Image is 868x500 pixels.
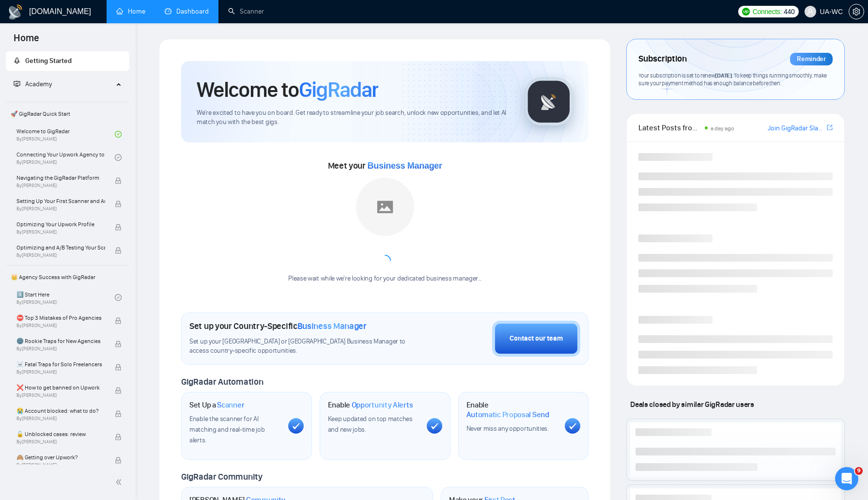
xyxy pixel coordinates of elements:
span: ☠️ Fatal Traps for Solo Freelancers [16,359,105,369]
span: By [PERSON_NAME] [16,323,105,328]
h1: Set Up a [189,400,244,410]
span: By [PERSON_NAME] [16,252,105,258]
span: Deals closed by similar GigRadar users [626,396,758,413]
span: Set up your [GEOGRAPHIC_DATA] or [GEOGRAPHIC_DATA] Business Manager to access country-specific op... [189,337,424,356]
span: By [PERSON_NAME] [16,416,105,422]
span: 440 [784,6,794,17]
a: dashboardDashboard [165,7,209,16]
a: homeHome [116,7,145,16]
span: By [PERSON_NAME] [16,392,105,398]
span: Latest Posts from the GigRadar Community [638,122,702,134]
span: lock [115,434,122,440]
img: gigradar-logo.png [525,78,573,126]
span: ❌ How to get banned on Upwork [16,383,105,392]
img: logo [8,4,23,20]
img: upwork-logo.png [742,8,750,16]
a: setting [849,8,864,16]
span: Enable the scanner for AI matching and real-time job alerts. [189,415,264,444]
span: By [PERSON_NAME] [16,439,105,445]
span: By [PERSON_NAME] [16,229,105,235]
span: check-circle [115,294,122,301]
span: Setting Up Your First Scanner and Auto-Bidder [16,196,105,206]
span: lock [115,177,122,184]
div: Please wait while we're looking for your dedicated business manager... [282,274,487,283]
span: Never miss any opportunities. [466,424,549,433]
div: Reminder [790,53,833,65]
span: Automatic Proposal Send [466,410,549,420]
li: Getting Started [6,51,129,71]
span: Business Manager [368,161,442,171]
span: check-circle [115,154,122,161]
span: lock [115,410,122,417]
h1: Enable [328,400,413,410]
span: lock [115,247,122,254]
span: lock [115,201,122,207]
span: Optimizing Your Upwork Profile [16,219,105,229]
span: Opportunity Alerts [352,400,413,410]
span: Meet your [328,160,442,171]
iframe: Intercom live chat [835,467,858,490]
a: Welcome to GigRadarBy[PERSON_NAME] [16,124,115,145]
span: GigRadar Community [181,471,263,482]
a: 1️⃣ Start HereBy[PERSON_NAME] [16,287,115,308]
a: Connecting Your Upwork Agency to GigRadarBy[PERSON_NAME] [16,147,115,168]
span: lock [115,341,122,347]
span: Your subscription is set to renew . To keep things running smoothly, make sure your payment metho... [638,72,827,87]
span: 🚀 GigRadar Quick Start [7,104,128,124]
span: ⛔ Top 3 Mistakes of Pro Agencies [16,313,105,323]
span: Academy [25,80,52,88]
span: 🔓 Unblocked cases: review [16,429,105,439]
span: lock [115,387,122,394]
span: GigRadar Automation [181,376,263,387]
span: lock [115,317,122,324]
span: lock [115,457,122,464]
span: Home [6,31,47,51]
span: We're excited to have you on board. Get ready to streamline your job search, unlock new opportuni... [197,109,509,127]
h1: Welcome to [197,77,378,103]
span: Keep updated on top matches and new jobs. [328,415,413,434]
span: Scanner [217,400,244,410]
span: fund-projection-screen [14,80,20,87]
span: By [PERSON_NAME] [16,369,105,375]
span: lock [115,224,122,231]
span: Getting Started [25,57,72,65]
span: By [PERSON_NAME] [16,183,105,188]
span: Connects: [753,6,782,17]
span: lock [115,364,122,371]
h1: Enable [466,400,558,419]
span: check-circle [115,131,122,138]
span: 👑 Agency Success with GigRadar [7,267,128,287]
span: export [827,124,833,131]
span: loading [378,254,391,267]
span: Navigating the GigRadar Platform [16,173,105,183]
span: rocket [14,57,20,64]
span: 😭 Account blocked: what to do? [16,406,105,416]
h1: Set up your Country-Specific [189,321,367,331]
span: Subscription [638,51,686,67]
span: user [807,8,814,15]
span: double-left [115,477,125,487]
span: Business Manager [297,321,367,331]
button: Contact our team [492,321,580,357]
span: GigRadar [299,77,378,103]
span: By [PERSON_NAME] [16,462,105,468]
span: Academy [14,80,52,88]
span: [DATE] [715,72,731,79]
a: searchScanner [228,7,264,16]
button: setting [849,4,864,19]
span: setting [849,8,864,16]
span: a day ago [711,125,734,132]
div: Contact our team [510,333,563,344]
span: By [PERSON_NAME] [16,206,105,212]
span: 🌚 Rookie Traps for New Agencies [16,336,105,346]
a: export [827,123,833,132]
img: placeholder.png [356,178,414,236]
span: By [PERSON_NAME] [16,346,105,352]
span: 9 [855,467,863,475]
span: 🙈 Getting over Upwork? [16,453,105,462]
a: Join GigRadar Slack Community [768,123,825,134]
span: Optimizing and A/B Testing Your Scanner for Better Results [16,243,105,252]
